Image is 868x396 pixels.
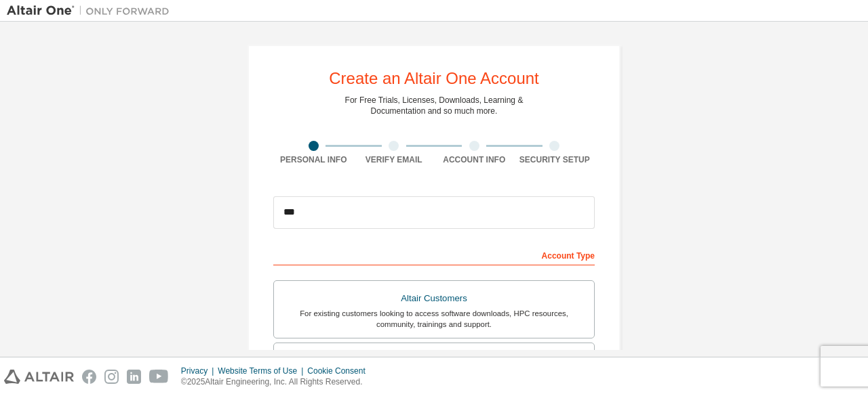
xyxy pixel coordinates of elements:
[218,366,307,376] div: Website Terms of Use
[104,370,119,384] img: instagram.svg
[273,154,354,165] div: Personal Info
[273,244,595,265] div: Account Type
[282,289,586,308] div: Altair Customers
[181,376,374,388] p: © 2025 Altair Engineering, Inc. All Rights Reserved.
[515,154,595,165] div: Security Setup
[149,370,169,384] img: youtube.svg
[82,370,96,384] img: facebook.svg
[127,370,141,384] img: linkedin.svg
[4,370,74,384] img: altair_logo.svg
[307,366,373,376] div: Cookie Consent
[282,308,586,330] div: For existing customers looking to access software downloads, HPC resources, community, trainings ...
[7,4,176,18] img: Altair One
[181,366,218,376] div: Privacy
[434,154,515,165] div: Account Info
[329,70,539,87] div: Create an Altair One Account
[354,154,435,165] div: Verify Email
[345,95,524,116] div: For Free Trials, Licenses, Downloads, Learning & Documentation and so much more.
